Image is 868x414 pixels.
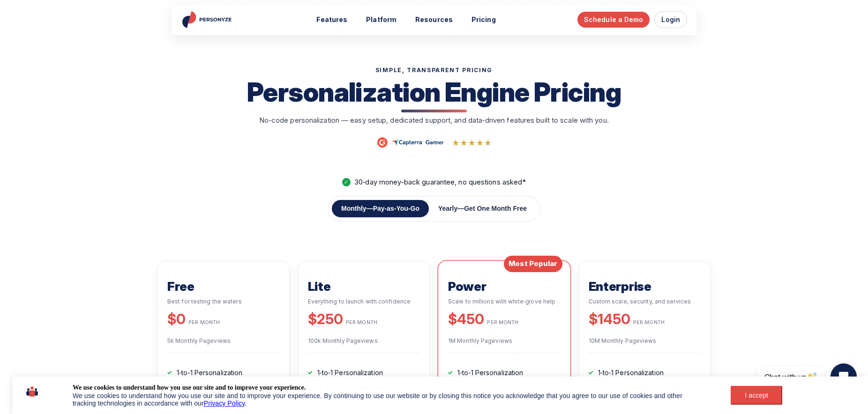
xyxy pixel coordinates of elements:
[308,297,420,306] p: Everything to launch with confidence
[504,256,562,272] div: Most Popular
[376,137,445,148] img: G2 • Capterra • Gartner
[452,136,489,149] span: ★★★★★
[181,11,235,28] a: Personyze home
[448,337,561,345] p: 1M Monthly Pageviews
[73,384,306,392] div: We use cookies to understand how you use our site and to improve your experience.
[448,309,484,330] b: $450
[731,386,783,405] button: I accept
[589,279,701,294] h3: Enterprise
[577,12,650,28] a: Schedule a Demo
[73,392,705,407] div: We use cookies to understand how you use our site and to improve your experience. By continuing t...
[242,115,626,126] p: No‑code personalization — easy setup, dedicated support, and data‑driven features built to scale ...
[185,177,683,188] p: 30‑day money‑back guarantee, no questions asked*
[448,364,561,381] li: 1‑to‑1 Personalization
[308,337,420,345] p: 100k Monthly Pageviews
[310,11,354,29] button: Features
[346,318,377,326] span: PER MONTH
[373,205,419,212] span: Pay‑as‑You‑Go
[633,318,665,326] span: PER MONTH
[26,384,38,399] img: icon
[589,364,701,381] li: 1‑to‑1 Personalization
[328,196,540,222] div: Billing period
[308,279,420,294] h3: Lite
[185,78,683,107] h2: Personalization Engine Pricing
[185,136,683,149] div: Ratings and review platforms
[308,309,343,330] b: $250
[589,337,701,345] p: 10M Monthly Pageviews
[204,399,245,407] a: Privacy Policy
[310,11,502,29] nav: Main menu
[341,205,367,212] span: Monthly
[464,205,527,212] span: Get One Month Free
[487,318,518,326] span: PER MONTH
[167,337,280,345] p: 5k Monthly Pageviews
[589,309,631,330] b: $1450
[185,66,683,74] p: SIMPLE, TRANSPARENT PRICING
[342,178,351,186] span: ✓
[448,297,561,306] p: Scale to millions with white‑glove help
[654,11,687,28] a: Login
[457,205,464,212] span: —
[465,11,502,29] a: Pricing
[452,136,492,149] span: Rating 4.6 out of 5
[308,364,420,381] li: 1‑to‑1 Personalization
[438,205,457,212] span: Yearly
[359,11,403,29] a: Platform
[188,318,220,326] span: PER MONTH
[589,297,701,306] p: Custom scale, security, and services
[172,5,696,35] header: Personyze site header
[409,11,459,29] button: Resources
[181,11,235,28] img: Personyze
[167,297,280,306] p: Best for testing the waters
[167,279,280,294] h3: Free
[448,279,561,294] h3: Power
[367,205,373,212] span: —
[167,309,186,330] b: $0
[167,364,280,381] li: 1‑to‑1 Personalization
[736,392,777,399] div: I accept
